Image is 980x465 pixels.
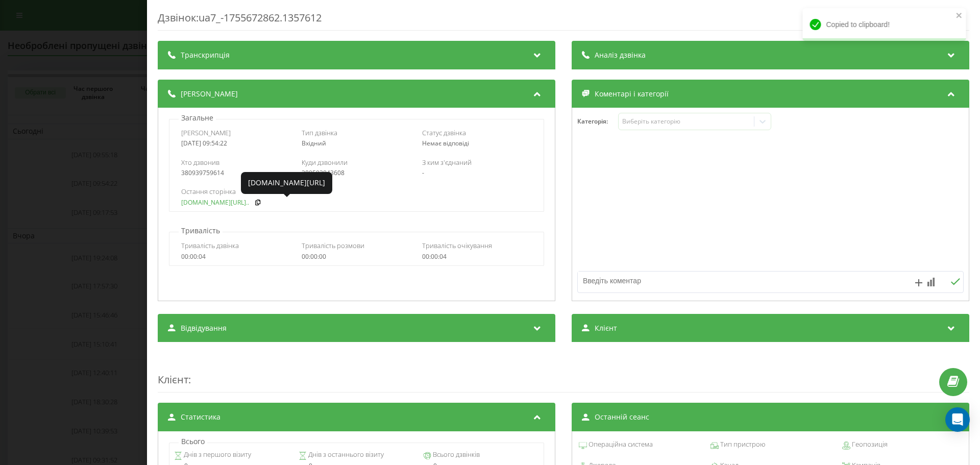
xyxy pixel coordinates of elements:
span: Статус дзвінка [422,128,466,137]
p: Загальне [179,113,216,123]
span: Аналіз дзвінка [595,50,646,60]
div: [DATE] 09:54:22 [181,140,291,147]
p: Всього [179,436,207,447]
span: З ким з'єднаний [422,158,472,167]
div: 00:00:04 [181,253,291,260]
span: Тривалість розмови [302,241,364,250]
span: Тривалість очікування [422,241,492,250]
div: 00:00:00 [302,253,411,260]
span: Немає відповіді [422,139,469,148]
div: Дзвінок : ua7_-1755672862.1357612 [158,11,969,31]
div: 380939759614 [181,169,291,177]
span: Остання сторінка [181,187,236,196]
span: Всього дзвінків [431,450,480,460]
span: Геопозиція [850,439,888,450]
div: 00:00:04 [422,253,532,260]
span: Відвідування [181,323,227,333]
span: Днів з першого візиту [182,450,251,460]
span: Операційна система [587,439,653,450]
span: [PERSON_NAME] [181,89,238,99]
div: [DOMAIN_NAME][URL] [248,178,325,188]
span: Вхідний [302,139,326,148]
p: Тривалість [179,226,223,236]
div: 380503043608 [302,169,411,177]
span: [PERSON_NAME] [181,128,231,137]
span: Клієнт [595,323,617,333]
span: Тривалість дзвінка [181,241,239,250]
div: Виберіть категорію [622,117,750,126]
span: Куди дзвонили [302,158,348,167]
span: Днів з останнього візиту [307,450,384,460]
span: Транскрипція [181,50,230,60]
span: Коментарі і категорії [595,89,669,99]
span: Клієнт [158,373,188,386]
span: Статистика [181,412,220,422]
span: Тип пристрою [719,439,765,450]
h4: Категорія : [577,118,618,125]
span: Хто дзвонив [181,158,219,167]
div: Open Intercom Messenger [945,407,970,432]
span: Останній сеанс [595,412,649,422]
div: : [158,352,969,393]
a: [DOMAIN_NAME][URL].. [181,199,249,206]
span: Тип дзвінка [302,128,337,137]
div: - [422,169,532,177]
